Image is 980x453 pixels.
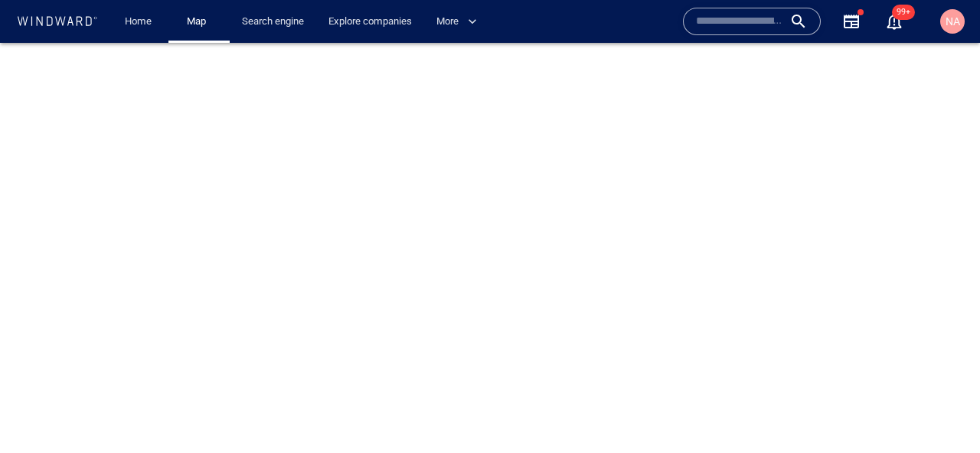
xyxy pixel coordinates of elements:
[430,8,490,35] button: More
[175,8,224,35] button: Map
[876,3,913,40] button: 99+
[937,6,968,37] button: NA
[436,13,477,31] span: More
[946,15,960,28] span: NA
[236,8,310,35] a: Search engine
[915,384,969,442] iframe: Chat
[119,8,158,35] a: Home
[885,12,903,31] div: Notification center
[892,5,915,20] span: 99+
[322,8,418,35] a: Explore companies
[113,8,162,35] button: Home
[181,8,217,35] a: Map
